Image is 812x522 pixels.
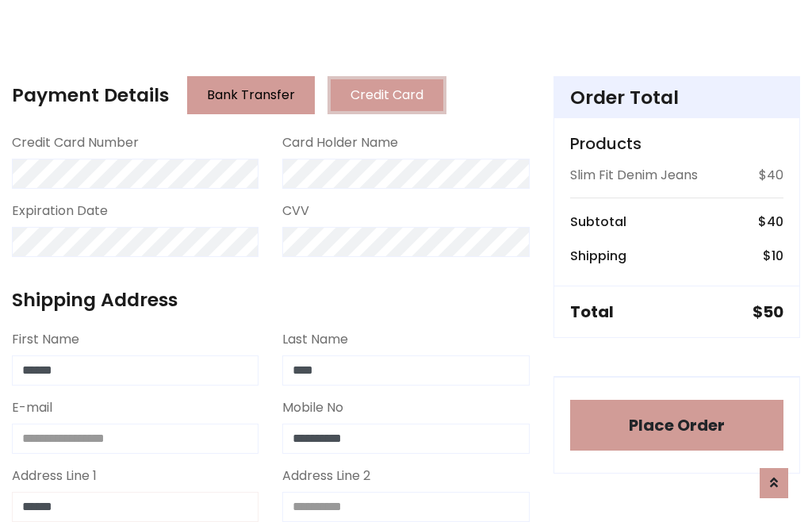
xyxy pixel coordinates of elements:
[282,330,348,349] label: Last Name
[12,84,169,106] h4: Payment Details
[187,76,315,114] button: Bank Transfer
[12,202,108,221] label: Expiration Date
[753,302,783,321] h5: $
[570,166,698,185] p: Slim Fit Denim Jeans
[763,248,783,263] h6: $
[12,289,530,311] h4: Shipping Address
[12,466,97,486] label: Address Line 1
[12,330,79,349] label: First Name
[570,86,783,109] h4: Order Total
[758,214,783,229] h6: $
[570,400,783,451] button: Place Order
[570,248,626,263] h6: Shipping
[12,133,139,152] label: Credit Card Number
[570,214,626,229] h6: Subtotal
[772,247,783,265] span: 10
[12,398,52,417] label: E-mail
[763,301,783,323] span: 50
[767,213,783,231] span: 40
[327,76,446,114] button: Credit Card
[282,398,343,417] label: Mobile No
[282,133,398,152] label: Card Holder Name
[570,134,783,153] h5: Products
[282,202,309,221] label: CVV
[570,302,614,321] h5: Total
[282,466,370,486] label: Address Line 2
[759,166,783,185] p: $40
